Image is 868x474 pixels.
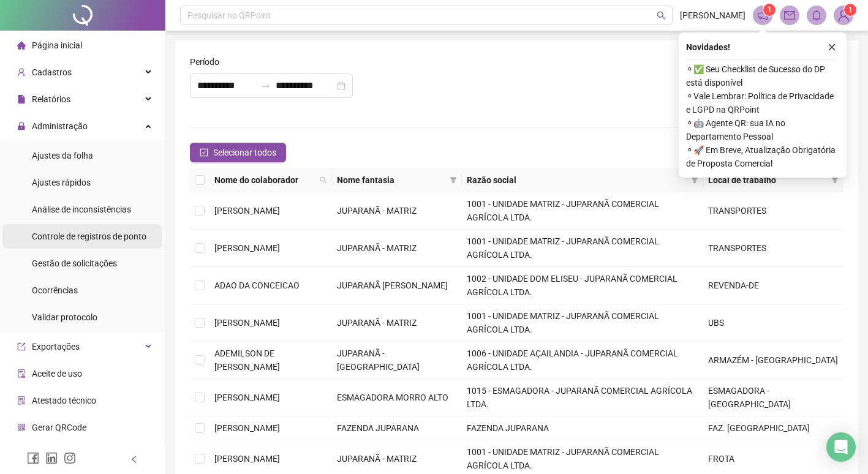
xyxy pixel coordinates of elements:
td: FAZ. [GEOGRAPHIC_DATA] [703,416,843,440]
td: 1001 - UNIDADE MATRIZ - JUPARANÃ COMERCIAL AGRÍCOLA LTDA. [462,230,703,267]
span: export [17,342,26,351]
span: lock [17,122,26,130]
span: [PERSON_NAME] [214,393,280,402]
span: [PERSON_NAME] [214,206,280,216]
span: to [261,81,271,91]
span: bell [811,10,822,21]
td: JUPARANÃ - MATRIZ [332,192,462,230]
td: JUPARANÃ - MATRIZ [332,304,462,342]
span: audit [17,369,26,378]
td: 1015 - ESMAGADORA - JUPARANÃ COMERCIAL AGRÍCOLA LTDA. [462,379,703,416]
td: 1001 - UNIDADE MATRIZ - JUPARANÃ COMERCIAL AGRÍCOLA LTDA. [462,304,703,342]
span: Novidades ! [686,40,730,54]
span: Gestão de solicitações [32,258,117,268]
span: [PERSON_NAME] [214,243,280,253]
span: Selecionar todos [213,146,276,159]
td: ESMAGADORA - [GEOGRAPHIC_DATA] [703,379,843,416]
span: check-square [200,148,208,157]
td: TRANSPORTES [703,230,843,267]
span: ⚬ 🤖 Agente QR: sua IA no Departamento Pessoal [686,116,839,143]
button: Selecionar todos [190,143,286,162]
td: REVENDA-DE [703,267,843,304]
span: ADAO DA CONCEICAO [214,280,300,290]
span: instagram [64,452,76,464]
span: Gerar QRCode [32,423,86,432]
sup: 1 [763,4,776,16]
span: Local de trabalho [708,173,826,187]
span: filter [829,171,841,189]
span: 1 [768,6,772,14]
span: ⚬ 🚀 Em Breve, Atualização Obrigatória de Proposta Comercial [686,143,839,170]
span: Período [190,55,219,69]
span: mail [784,10,795,21]
span: search [317,171,330,189]
td: TRANSPORTES [703,192,843,230]
span: filter [450,176,457,184]
span: [PERSON_NAME] [214,318,280,328]
span: Ajustes rápidos [32,178,91,187]
td: FAZENDA JUPARANA [332,416,462,440]
td: UBS [703,304,843,342]
span: ADEMILSON DE [PERSON_NAME] [214,348,280,372]
span: filter [831,176,839,184]
span: Administração [32,121,88,131]
span: Aceite de uso [32,369,82,378]
td: 1006 - UNIDADE AÇAILANDIA - JUPARANÃ COMERCIAL AGRÍCOLA LTDA. [462,342,703,379]
span: Análise de inconsistências [32,205,131,214]
span: close [828,43,836,51]
td: ESMAGADORA MORRO ALTO [332,379,462,416]
span: linkedin [45,452,58,464]
td: JUPARANÃ - MATRIZ [332,230,462,267]
span: Exportações [32,342,80,352]
td: ARMAZÉM - [GEOGRAPHIC_DATA] [703,342,843,379]
td: 1001 - UNIDADE MATRIZ - JUPARANÃ COMERCIAL AGRÍCOLA LTDA. [462,192,703,230]
td: JUPARANÃ [PERSON_NAME] [332,267,462,304]
span: filter [447,171,459,189]
span: filter [691,176,698,184]
span: Razão social [467,173,686,187]
span: file [17,95,26,103]
sup: Atualize o seu contato no menu Meus Dados [844,4,856,16]
span: ⚬ Vale Lembrar: Política de Privacidade e LGPD na QRPoint [686,89,839,116]
td: FAZENDA JUPARANA [462,416,703,440]
span: ⚬ ✅ Seu Checklist de Sucesso do DP está disponível [686,62,839,89]
span: [PERSON_NAME] [214,423,280,433]
span: Validar protocolo [32,312,97,322]
span: [PERSON_NAME] [680,9,745,22]
td: JUPARANÃ - [GEOGRAPHIC_DATA] [332,342,462,379]
span: Nome fantasia [337,173,445,187]
span: filter [689,171,701,189]
span: facebook [27,452,39,464]
span: qrcode [17,423,26,432]
span: search [657,11,666,20]
span: Atestado técnico [32,396,96,405]
span: Relatórios [32,94,70,104]
span: home [17,41,26,50]
td: 1002 - UNIDADE DOM ELISEU - JUPARANÃ COMERCIAL AGRÍCOLA LTDA. [462,267,703,304]
span: 1 [848,6,853,14]
span: Cadastros [32,67,72,77]
span: notification [757,10,768,21]
span: [PERSON_NAME] [214,454,280,464]
span: Ocorrências [32,285,78,295]
span: solution [17,396,26,405]
span: Ajustes da folha [32,151,93,160]
span: swap-right [261,81,271,91]
span: Página inicial [32,40,82,50]
span: user-add [17,68,26,77]
span: Nome do colaborador [214,173,315,187]
span: Controle de registros de ponto [32,231,146,241]
div: Open Intercom Messenger [826,432,856,462]
img: 85736 [834,6,853,24]
span: left [130,455,138,464]
span: search [320,176,327,184]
